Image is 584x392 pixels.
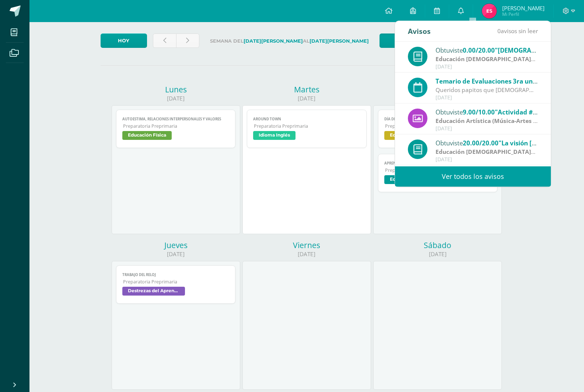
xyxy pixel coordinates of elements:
div: | zona [436,55,538,63]
span: Preparatoria Preprimaria [385,167,492,173]
strong: Educación [DEMOGRAPHIC_DATA] [436,55,535,63]
a: AROUND TOWNPreparatoria PreprimariaIdioma Inglés [247,110,367,148]
div: | ZONA [436,117,538,125]
span: Idioma Inglés [253,131,296,140]
div: Obtuviste en [436,107,538,117]
span: Educación [DEMOGRAPHIC_DATA] [384,175,447,184]
div: [DATE] [373,95,502,102]
label: Semana del al [205,33,374,49]
div: [DATE] [112,95,240,102]
div: para el día [436,76,538,86]
div: Martes [242,84,371,95]
span: [PERSON_NAME] [502,4,545,12]
a: Día del MaizPreparatoria PreprimariaEducación para la Ciencia y la Ciudadanía [378,110,498,148]
span: 0.00/20.00 [463,46,495,54]
span: 9.00/10.00 [463,108,495,116]
div: Viernes [242,240,371,250]
span: Educación para la Ciencia y la Ciudadanía [384,131,447,140]
strong: [DATE][PERSON_NAME] [244,38,303,44]
div: [DATE] [436,64,538,70]
span: AROUND TOWN [253,117,360,121]
a: Aprendo de la hormigaPreparatoria PreprimariaEducación [DEMOGRAPHIC_DATA] [378,154,498,192]
span: Temario de Evaluaciones 3ra unidad [436,77,546,85]
a: Semana [380,33,446,48]
span: Día del Maiz [384,117,492,121]
strong: Educación Artística (Música-Artes Visuales) [436,117,559,125]
a: Trabajo del RelojPreparatoria PreprimariaDestrezas del Aprendizaje Matemático [116,265,236,304]
div: Queridos papitos que [DEMOGRAPHIC_DATA] les bendiga grandemente se les adjunta el temario de eval... [436,86,538,94]
div: [DATE] [112,250,240,258]
div: [DATE] [242,95,371,102]
div: [DATE] [436,95,538,101]
strong: Educación [DEMOGRAPHIC_DATA] [436,148,535,156]
div: | zona [436,148,538,156]
a: Ver todos los avisos [395,166,551,187]
span: "La visión [PERSON_NAME]" [499,139,583,147]
div: Sábado [373,240,502,250]
img: ee2082c5c0aa0e03bf6f99ed2d369f87.png [482,4,497,18]
strong: [DATE][PERSON_NAME] [310,38,369,44]
span: AUTOESTIMA, RELACIONES INTERPERSONALES Y VALORES [122,117,230,121]
span: 0 [497,27,501,35]
div: Obtuviste en [436,45,538,55]
span: Preparatoria Preprimaria [254,123,360,129]
a: Hoy [101,33,147,48]
div: [DATE] [242,250,371,258]
span: avisos sin leer [497,27,538,35]
div: Obtuviste en [436,138,538,148]
div: Miércoles [373,84,502,95]
span: Preparatoria Preprimaria [123,123,230,129]
span: Educación Física [122,131,172,140]
span: Mi Perfil [502,11,545,17]
div: [DATE] [373,250,502,258]
span: Preparatoria Preprimaria [385,123,492,129]
div: Jueves [112,240,240,250]
div: Lunes [112,84,240,95]
span: 20.00/20.00 [463,139,499,147]
span: Destrezas del Aprendizaje Matemático [122,287,185,296]
a: AUTOESTIMA, RELACIONES INTERPERSONALES Y VALORESPreparatoria PreprimariaEducación Física [116,110,236,148]
div: Avisos [408,21,431,41]
span: Trabajo del Reloj [122,272,230,277]
div: [DATE] [436,126,538,132]
span: Preparatoria Preprimaria [123,279,230,285]
span: Aprendo de la hormiga [384,161,492,166]
div: [DATE] [436,156,538,163]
